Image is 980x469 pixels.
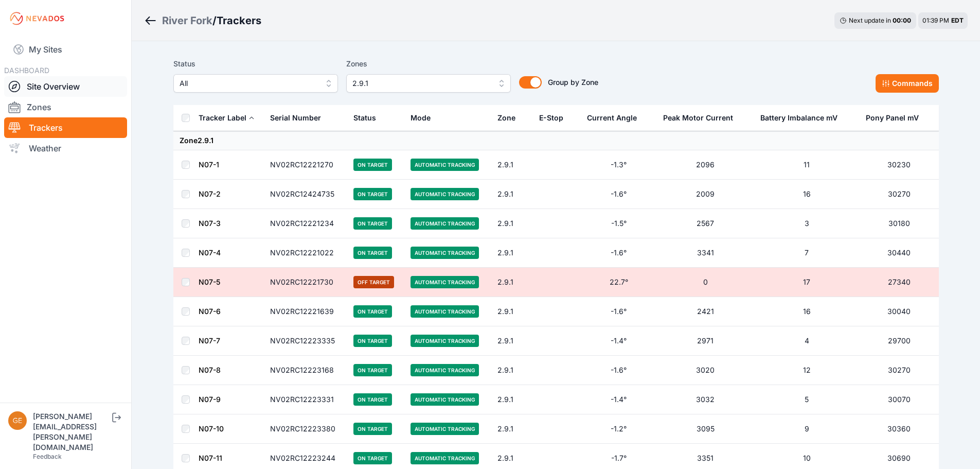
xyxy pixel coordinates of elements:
[411,276,479,288] span: Automatic Tracking
[346,58,511,70] label: Zones
[264,209,348,238] td: NV02RC12221234
[581,268,656,297] td: 22.7°
[581,150,656,180] td: -1.3°
[849,16,891,24] span: Next update in
[657,356,754,385] td: 3020
[893,16,911,25] div: 00 : 00
[860,209,939,238] td: 30180
[199,366,221,374] a: N07-8
[199,424,224,433] a: N07-10
[581,414,656,444] td: -1.2°
[217,13,261,28] h3: Trackers
[4,66,49,75] span: DASHBOARD
[353,393,392,406] span: On Target
[657,326,754,356] td: 2971
[657,268,754,297] td: 0
[353,305,392,318] span: On Target
[491,150,533,180] td: 2.9.1
[860,238,939,268] td: 30440
[212,13,217,28] span: /
[491,356,533,385] td: 2.9.1
[8,411,27,430] img: geoffrey.crabtree@solvenergy.com
[491,180,533,209] td: 2.9.1
[352,77,490,90] span: 2.9.1
[760,106,846,130] button: Battery Imbalance mV
[199,160,219,169] a: N07-1
[876,74,939,93] button: Commands
[539,113,563,123] div: E-Stop
[199,307,221,316] a: N07-6
[264,385,348,414] td: NV02RC12223331
[173,58,338,70] label: Status
[754,150,859,180] td: 11
[548,78,598,86] span: Group by Zone
[491,414,533,444] td: 2.9.1
[860,268,939,297] td: 27340
[411,247,479,259] span: Automatic Tracking
[657,180,754,209] td: 2009
[8,10,66,27] img: Nevados
[353,106,384,130] button: Status
[860,414,939,444] td: 30360
[199,336,220,345] a: N07-7
[346,74,511,93] button: 2.9.1
[4,117,127,138] a: Trackers
[866,113,919,123] div: Pony Panel mV
[353,335,392,347] span: On Target
[411,106,439,130] button: Mode
[754,268,859,297] td: 17
[173,74,338,93] button: All
[353,364,392,376] span: On Target
[199,189,221,198] a: N07-2
[951,16,964,24] span: EDT
[353,188,392,200] span: On Target
[199,113,246,123] div: Tracker Label
[353,423,392,435] span: On Target
[199,454,222,462] a: N07-11
[754,297,859,326] td: 16
[657,297,754,326] td: 2421
[353,247,392,259] span: On Target
[657,209,754,238] td: 2567
[657,238,754,268] td: 3341
[587,113,637,123] div: Current Angle
[33,453,62,460] a: Feedback
[860,297,939,326] td: 30040
[754,326,859,356] td: 4
[411,113,431,123] div: Mode
[411,452,479,464] span: Automatic Tracking
[581,209,656,238] td: -1.5°
[754,356,859,385] td: 12
[353,452,392,464] span: On Target
[199,248,221,257] a: N07-4
[411,364,479,376] span: Automatic Tracking
[264,180,348,209] td: NV02RC12424735
[497,113,515,123] div: Zone
[754,414,859,444] td: 9
[411,159,479,171] span: Automatic Tracking
[860,150,939,180] td: 30230
[4,97,127,117] a: Zones
[144,7,261,34] nav: Breadcrumb
[199,106,255,130] button: Tracker Label
[270,106,329,130] button: Serial Number
[411,423,479,435] span: Automatic Tracking
[491,385,533,414] td: 2.9.1
[657,385,754,414] td: 3032
[353,276,394,288] span: Off Target
[353,159,392,171] span: On Target
[411,305,479,318] span: Automatic Tracking
[162,13,212,28] a: River Fork
[860,356,939,385] td: 30270
[860,385,939,414] td: 30070
[4,76,127,97] a: Site Overview
[587,106,645,130] button: Current Angle
[760,113,838,123] div: Battery Imbalance mV
[411,393,479,406] span: Automatic Tracking
[353,217,392,230] span: On Target
[491,326,533,356] td: 2.9.1
[353,113,376,123] div: Status
[860,180,939,209] td: 30270
[264,297,348,326] td: NV02RC12221639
